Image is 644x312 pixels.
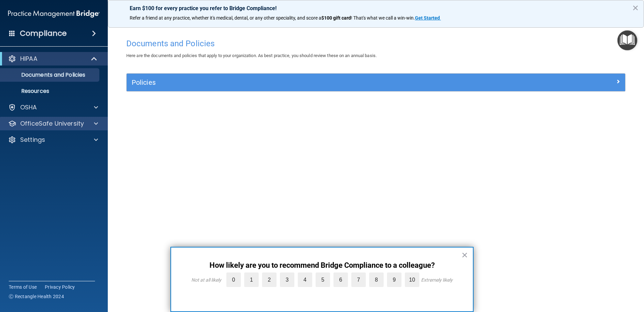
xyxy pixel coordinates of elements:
img: PMB logo [8,7,100,21]
label: 8 [369,272,384,287]
span: Ⓒ Rectangle Health 2024 [9,293,64,300]
strong: $100 gift card [321,15,351,21]
div: Not at all likely [191,277,221,283]
label: 3 [280,272,294,287]
h4: Documents and Policies [126,39,625,48]
button: Close [632,2,639,13]
label: 5 [316,272,330,287]
label: 2 [262,272,277,287]
p: Documents and Policies [4,72,96,78]
span: ! That's what we call a win-win. [351,15,415,21]
span: Here are the documents and policies that apply to your organization. As best practice, you should... [126,53,377,58]
span: Refer a friend at any practice, whether it's medical, dental, or any other speciality, and score a [130,15,321,21]
p: HIPAA [20,55,37,63]
div: Extremely likely [421,277,453,283]
button: Close [461,250,468,260]
label: 4 [298,272,312,287]
h4: Compliance [20,29,67,38]
p: Settings [20,136,45,144]
label: 1 [244,272,259,287]
p: How likely are you to recommend Bridge Compliance to a colleague? [185,261,459,270]
label: 10 [405,272,419,287]
p: Resources [4,88,96,95]
label: 7 [351,272,366,287]
p: OSHA [20,103,37,111]
label: 6 [333,272,348,287]
p: OfficeSafe University [20,120,84,128]
label: 0 [226,272,241,287]
a: Terms of Use [9,284,37,290]
p: Earn $100 for every practice you refer to Bridge Compliance! [130,5,622,11]
h5: Policies [132,79,495,86]
label: 9 [387,272,401,287]
a: Privacy Policy [45,284,75,290]
button: Open Resource Center [617,30,637,50]
strong: Get Started [415,15,440,21]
